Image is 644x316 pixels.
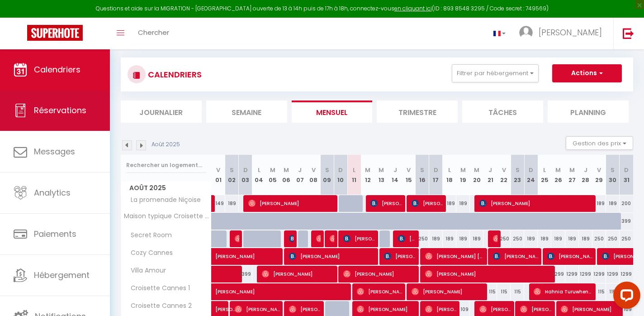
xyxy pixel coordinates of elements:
[565,266,579,282] div: 1299
[289,230,294,247] span: [PERSON_NAME]
[434,166,438,174] abbr: D
[611,166,615,174] abbr: S
[551,266,565,282] div: 1299
[470,155,483,195] th: 20
[365,166,370,174] abbr: M
[131,18,176,49] a: Chercher
[448,166,451,174] abbr: L
[547,248,592,265] span: [PERSON_NAME]
[420,166,424,174] abbr: S
[620,266,633,282] div: 1299
[262,265,334,282] span: [PERSON_NAME]
[529,166,533,174] abbr: D
[215,278,423,296] span: [PERSON_NAME]
[497,155,511,195] th: 22
[579,155,592,195] th: 28
[606,266,620,282] div: 1299
[456,230,470,247] div: 189
[443,230,456,247] div: 189
[239,155,252,195] th: 03
[338,166,343,174] abbr: D
[225,155,239,195] th: 02
[425,248,484,265] span: [PERSON_NAME] [PERSON_NAME]
[325,166,329,174] abbr: S
[416,230,429,247] div: 250
[34,64,80,75] span: Calendriers
[555,166,561,174] abbr: M
[298,166,302,174] abbr: J
[460,166,466,174] abbr: M
[284,166,289,174] abbr: M
[343,230,375,247] span: [PERSON_NAME]
[230,166,234,174] abbr: S
[519,26,533,39] img: ...
[398,230,416,247] span: [PERSON_NAME]
[551,230,565,247] div: 189
[357,283,402,300] span: [PERSON_NAME]
[624,166,629,174] abbr: D
[289,248,375,265] span: [PERSON_NAME]
[579,266,592,282] div: 1299
[292,101,373,123] li: Mensuel
[425,265,552,282] span: [PERSON_NAME]
[548,101,629,123] li: Planning
[412,195,443,212] span: [PERSON_NAME]
[584,166,587,174] abbr: J
[512,18,613,49] a: ... [PERSON_NAME]
[330,230,334,247] span: [PERSON_NAME]
[121,182,211,195] span: Août 2025
[393,166,397,174] abbr: J
[538,155,551,195] th: 25
[511,155,524,195] th: 23
[462,101,543,123] li: Tâches
[592,195,606,212] div: 189
[270,166,275,174] abbr: M
[592,230,606,247] div: 250
[502,166,506,174] abbr: V
[429,155,443,195] th: 17
[493,248,538,265] span: [PERSON_NAME]
[361,155,374,195] th: 12
[34,187,71,198] span: Analytics
[565,230,579,247] div: 189
[497,230,511,247] div: 250
[493,230,497,247] span: [PERSON_NAME]
[126,157,206,173] input: Rechercher un logement...
[511,230,524,247] div: 250
[123,266,168,276] span: Villa Amour
[551,155,565,195] th: 26
[212,195,225,212] div: 149
[123,213,213,220] span: Maison typique Croisette Cannes
[524,230,538,247] div: 189
[388,155,402,195] th: 14
[379,166,384,174] abbr: M
[488,166,492,174] abbr: J
[266,155,279,195] th: 05
[370,195,402,212] span: [PERSON_NAME]
[34,146,75,157] span: Messages
[374,155,388,195] th: 13
[146,64,202,85] h3: CALENDRIERS
[34,228,76,239] span: Paiements
[316,230,321,247] span: [PERSON_NAME]
[212,155,225,195] th: 01
[483,155,497,195] th: 21
[565,155,579,195] th: 27
[534,283,592,300] span: Hahnia Turuwhenua
[620,155,633,195] th: 31
[511,283,524,300] div: 115
[34,105,86,116] span: Réservations
[592,283,606,300] div: 115
[543,166,546,174] abbr: L
[483,283,497,300] div: 115
[552,64,622,82] button: Actions
[215,296,236,313] span: [PERSON_NAME]
[429,230,443,247] div: 189
[123,283,192,293] span: Croisette Cannes 1
[123,230,174,240] span: Secret Room
[592,155,606,195] th: 29
[394,5,432,12] a: en cliquant ici
[606,195,620,212] div: 189
[470,230,483,247] div: 189
[416,155,429,195] th: 16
